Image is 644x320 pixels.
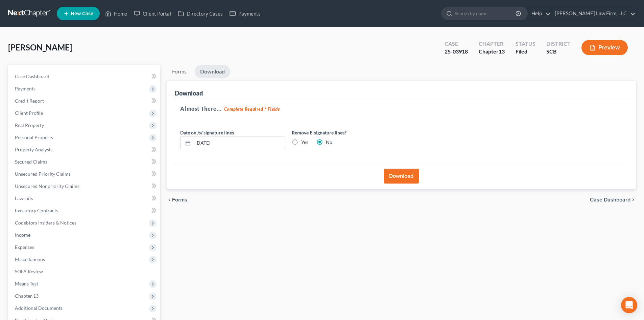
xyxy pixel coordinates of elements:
a: Secured Claims [9,156,160,168]
span: SOFA Review [15,269,43,274]
a: Directory Cases [174,7,226,20]
a: Unsecured Nonpriority Claims [9,180,160,192]
a: Lawsuits [9,192,160,205]
span: Forms [172,197,187,202]
h5: Almost There... [180,105,622,113]
span: Additional Documents [15,305,63,311]
span: Payments [15,86,35,91]
a: Help [528,7,551,20]
div: District [546,40,571,48]
input: Search by name... [455,7,517,20]
a: Home [102,7,130,20]
div: Status [516,40,535,48]
div: Download [175,89,203,97]
a: SOFA Review [9,265,160,278]
span: Real Property [15,122,44,128]
span: Credit Report [15,98,44,104]
span: Codebtors Insiders & Notices [15,220,76,226]
span: Miscellaneous [15,256,45,262]
label: Yes [301,139,308,146]
a: Case Dashboard chevron_right [590,197,636,202]
button: Preview [581,40,628,55]
a: Case Dashboard [9,70,160,83]
a: Forms [167,65,192,78]
label: Remove E-signature lines? [292,129,397,136]
span: [PERSON_NAME] [8,42,72,52]
a: [PERSON_NAME] Law Firm, LLC [551,7,636,20]
div: Chapter [479,40,505,48]
input: MM/DD/YYYY [193,136,285,149]
a: Payments [226,7,264,20]
span: New Case [71,11,93,16]
span: Personal Property [15,134,53,140]
span: Secured Claims [15,159,47,165]
label: No [326,139,332,146]
span: Executory Contracts [15,208,58,213]
a: Property Analysis [9,144,160,156]
span: Case Dashboard [15,73,49,79]
i: chevron_left [167,197,172,202]
span: 13 [499,48,505,55]
i: chevron_right [630,197,636,202]
div: Chapter [479,48,505,56]
span: Case Dashboard [590,197,630,202]
span: Chapter 13 [15,293,39,299]
label: Date on /s/ signature lines [180,129,234,136]
div: SCB [546,48,571,56]
a: Download [195,65,230,78]
span: Expenses [15,244,34,250]
span: Property Analysis [15,147,52,152]
span: Unsecured Nonpriority Claims [15,183,79,189]
div: Open Intercom Messenger [621,297,637,313]
a: Executory Contracts [9,205,160,217]
span: Unsecured Priority Claims [15,171,71,177]
div: Filed [516,48,535,56]
a: Unsecured Priority Claims [9,168,160,180]
button: chevron_left Forms [167,197,196,202]
span: Lawsuits [15,195,33,201]
div: 25-03918 [445,48,468,56]
button: Download [384,169,419,184]
strong: Complete Required * Fields [224,106,280,112]
div: Case [445,40,468,48]
a: Credit Report [9,95,160,107]
span: Income [15,232,30,238]
a: Client Portal [130,7,174,20]
span: Means Test [15,281,38,286]
span: Client Profile [15,110,43,116]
